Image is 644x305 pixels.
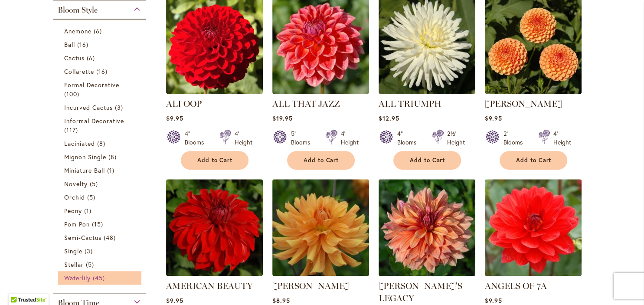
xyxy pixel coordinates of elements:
span: Collarette [64,67,95,75]
img: AMERICAN BEAUTY [166,179,263,276]
span: Semi-Cactus [64,233,102,242]
button: Add to Cart [181,151,248,170]
div: 4' Height [553,129,571,147]
a: AMERICAN BEAUTY [166,269,263,278]
div: 2" Blooms [503,129,528,147]
span: Informal Decorative [64,117,124,125]
span: Cactus [64,54,85,62]
span: 117 [64,125,80,134]
a: Informal Decorative 117 [64,116,137,134]
a: Semi-Cactus 48 [64,233,137,242]
a: Miniature Ball 1 [64,166,137,175]
span: 8 [108,152,119,161]
span: 45 [93,273,107,282]
span: 16 [96,67,110,76]
a: AMERICAN BEAUTY [166,281,253,291]
a: [PERSON_NAME] [485,98,562,109]
span: Add to Cart [516,157,552,164]
img: ANGELS OF 7A [485,179,582,276]
span: 5 [90,179,100,188]
span: $8.95 [272,296,290,305]
a: ALI OOP [166,98,202,109]
button: Add to Cart [500,151,567,170]
span: $19.95 [272,114,293,122]
span: Pom Pon [64,220,90,228]
a: Single 3 [64,246,137,256]
span: 8 [97,139,108,148]
span: Anemone [64,27,92,35]
span: 6 [87,53,97,62]
a: Laciniated 8 [64,139,137,148]
a: ALL THAT JAZZ [272,98,340,109]
a: Mignon Single 8 [64,152,137,161]
span: 1 [84,206,94,215]
span: 3 [85,246,95,256]
span: $9.95 [166,114,183,122]
a: Anemone 6 [64,26,137,36]
span: Waterlily [64,274,91,282]
span: Mignon Single [64,153,107,161]
a: ALL THAT JAZZ [272,87,369,95]
span: 16 [77,40,91,49]
a: [PERSON_NAME]'S LEGACY [379,281,462,303]
span: 48 [104,233,118,242]
span: Bloom Style [58,5,98,15]
span: Add to Cart [410,157,445,164]
a: ANGELS OF 7A [485,281,547,291]
span: 3 [115,103,125,112]
a: ALL TRIUMPH [379,87,475,95]
iframe: Launch Accessibility Center [7,274,31,298]
div: 4' Height [341,129,359,147]
span: $12.95 [379,114,399,122]
a: Formal Decorative 100 [64,80,137,98]
button: Add to Cart [287,151,355,170]
span: 6 [94,26,104,36]
a: Orchid 5 [64,193,137,202]
a: Peony 1 [64,206,137,215]
div: 4' Height [235,129,252,147]
span: 5 [86,260,96,269]
span: 5 [87,193,98,202]
img: ANDREW CHARLES [272,179,369,276]
span: Orchid [64,193,85,201]
span: Peony [64,207,82,215]
span: $9.95 [485,114,502,122]
span: 1 [107,166,117,175]
a: ANDREW CHARLES [272,269,369,278]
span: Add to Cart [197,157,233,164]
span: $9.95 [485,296,502,305]
span: Incurved Cactus [64,103,113,112]
div: 5" Blooms [291,129,315,147]
div: 4" Blooms [397,129,422,147]
a: Incurved Cactus 3 [64,103,137,112]
a: ALI OOP [166,87,263,95]
span: Miniature Ball [64,166,105,174]
a: Andy's Legacy [379,269,475,278]
span: 100 [64,89,82,98]
a: Novelty 5 [64,179,137,188]
img: Andy's Legacy [379,179,475,276]
a: AMBER QUEEN [485,87,582,95]
a: ANGELS OF 7A [485,269,582,278]
span: $9.95 [166,296,183,305]
a: Ball 16 [64,40,137,49]
a: [PERSON_NAME] [272,281,350,291]
span: Stellar [64,260,84,269]
a: Waterlily 45 [64,273,137,282]
span: Novelty [64,180,88,188]
span: Ball [64,40,75,49]
span: Formal Decorative [64,81,120,89]
a: ALL TRIUMPH [379,98,441,109]
span: Laciniated [64,139,95,148]
span: Single [64,247,82,255]
span: Add to Cart [304,157,339,164]
a: Collarette 16 [64,67,137,76]
a: Pom Pon 15 [64,220,137,229]
div: 4" Blooms [185,129,209,147]
a: Stellar 5 [64,260,137,269]
a: Cactus 6 [64,53,137,62]
button: Add to Cart [393,151,461,170]
div: 2½' Height [447,129,465,147]
span: 15 [92,220,105,229]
